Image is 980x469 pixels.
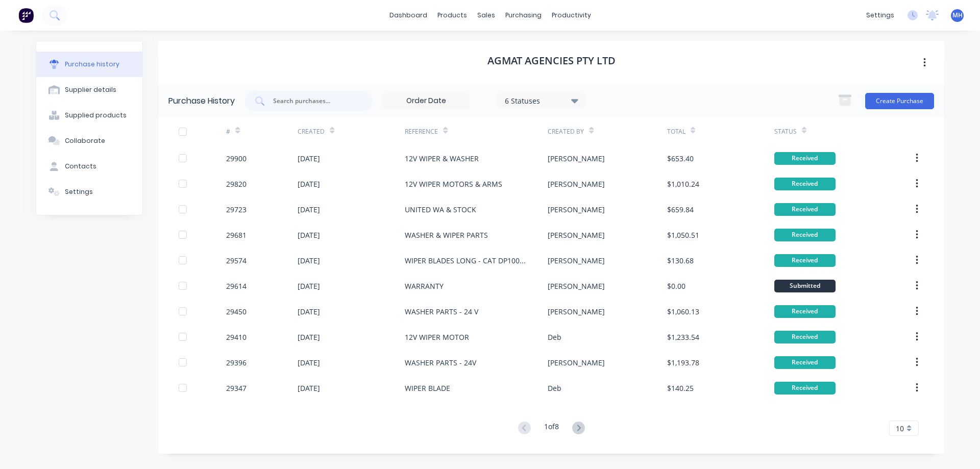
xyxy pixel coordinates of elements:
button: Supplier details [36,77,142,103]
div: WASHER & WIPER PARTS [405,230,488,240]
div: products [432,8,472,23]
div: 29574 [226,255,247,266]
div: $1,193.78 [667,357,699,368]
button: Purchase history [36,52,142,77]
div: Supplied products [65,111,127,120]
div: Purchase History [168,95,235,107]
div: UNITED WA & STOCK [405,204,476,215]
div: [PERSON_NAME] [548,204,605,215]
div: $0.00 [667,281,685,291]
div: [DATE] [298,383,320,393]
button: Supplied products [36,103,142,128]
div: [PERSON_NAME] [548,255,605,266]
button: Settings [36,179,142,205]
button: Contacts [36,154,142,179]
div: Supplier details [65,85,116,94]
button: Create Purchase [865,93,934,109]
button: Collaborate [36,128,142,154]
div: # [226,127,230,136]
div: Received [774,254,836,267]
div: Deb [548,383,561,393]
div: $653.40 [667,153,694,164]
div: [PERSON_NAME] [548,306,605,317]
div: [DATE] [298,281,320,291]
div: sales [472,8,500,23]
div: [PERSON_NAME] [548,281,605,291]
div: Contacts [65,162,96,171]
div: 29450 [226,306,247,317]
span: MH [952,11,963,20]
div: [PERSON_NAME] [548,230,605,240]
div: $1,233.54 [667,332,699,342]
div: Received [774,305,836,318]
div: [DATE] [298,204,320,215]
div: Total [667,127,685,136]
div: 29347 [226,383,247,393]
div: [PERSON_NAME] [548,357,605,368]
div: $1,050.51 [667,230,699,240]
div: WASHER PARTS - 24 V [405,306,478,317]
div: $1,060.13 [667,306,699,317]
div: Received [774,382,836,394]
div: WASHER PARTS - 24V [405,357,476,368]
div: [DATE] [298,306,320,317]
div: [PERSON_NAME] [548,179,605,189]
div: Created [298,127,325,136]
div: [DATE] [298,332,320,342]
div: $1,010.24 [667,179,699,189]
div: 29900 [226,153,247,164]
div: Deb [548,332,561,342]
div: Received [774,152,836,165]
div: productivity [547,8,596,23]
div: $659.84 [667,204,694,215]
div: 29410 [226,332,247,342]
div: [DATE] [298,255,320,266]
div: Created By [548,127,584,136]
div: 29820 [226,179,247,189]
div: 29723 [226,204,247,215]
div: Received [774,331,836,343]
div: WIPER BLADE [405,383,450,393]
div: [DATE] [298,153,320,164]
div: 29681 [226,230,247,240]
div: Received [774,356,836,369]
div: Purchase history [65,60,119,69]
div: $130.68 [667,255,694,266]
span: 10 [896,423,904,434]
div: $140.25 [667,383,694,393]
h1: AGMAT AGENCIES PTY LTD [487,55,616,67]
div: Submitted [774,280,836,292]
div: 29396 [226,357,247,368]
div: [PERSON_NAME] [548,153,605,164]
div: settings [861,8,899,23]
div: Settings [65,187,93,196]
div: [DATE] [298,179,320,189]
div: 29614 [226,281,247,291]
div: Collaborate [65,136,105,145]
div: 1 of 8 [544,421,559,436]
div: 12V WIPER MOTORS & ARMS [405,179,502,189]
div: Status [774,127,797,136]
div: 12V WIPER MOTOR [405,332,469,342]
div: 6 Statuses [505,95,578,106]
div: purchasing [500,8,547,23]
input: Order Date [383,93,469,109]
div: 12V WIPER & WASHER [405,153,479,164]
div: Received [774,178,836,190]
div: Received [774,229,836,241]
div: Reference [405,127,438,136]
div: Received [774,203,836,216]
div: WARRANTY [405,281,444,291]
a: dashboard [384,8,432,23]
div: [DATE] [298,357,320,368]
div: [DATE] [298,230,320,240]
input: Search purchases... [272,96,357,106]
img: Factory [18,8,34,23]
div: WIPER BLADES LONG - CAT DP100 CABS [405,255,527,266]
